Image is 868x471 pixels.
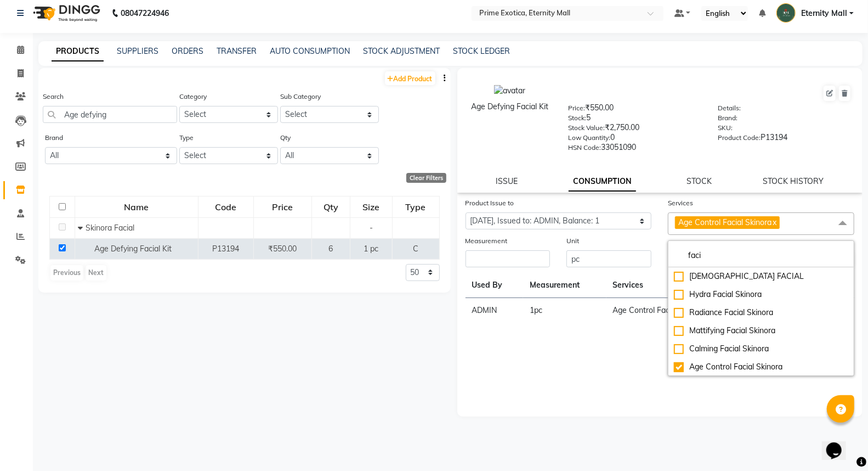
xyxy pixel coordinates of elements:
[569,172,636,192] a: CONSUMPTION
[668,198,693,208] label: Services
[718,113,737,123] label: Brand:
[78,223,86,233] span: Collapse Row
[86,223,134,233] span: Skinora Facial
[718,123,733,133] label: SKU:
[94,244,172,254] span: Age Defying Facial Kit
[568,103,585,113] label: Price:
[52,42,104,61] a: PRODUCTS
[606,273,747,298] th: Services
[718,133,761,143] label: Product Code:
[674,271,848,282] div: [DEMOGRAPHIC_DATA] FACIAL
[568,123,605,133] label: Stock Value:
[771,217,776,227] a: x
[687,176,712,186] a: STOCK
[179,133,194,143] label: Type
[280,92,321,102] label: Sub Category
[534,305,542,315] span: pc
[674,361,848,373] div: Age Control Facial Skinora
[763,176,824,186] a: STOCK HISTORY
[466,273,524,298] th: Used By
[674,325,848,337] div: Mattifying Facial Skinora
[674,307,848,318] div: Radiance Facial Skinora
[523,273,606,298] th: Measurement
[466,198,514,208] label: Product Issue to
[568,102,702,117] div: ₹550.00
[568,132,702,147] div: 0
[406,173,446,183] div: Clear Filters
[43,92,64,102] label: Search
[217,46,257,56] a: TRANSFER
[413,244,418,254] span: C
[76,197,197,217] div: Name
[496,176,518,186] a: ISSUE
[328,244,333,254] span: 6
[370,223,373,233] span: -
[212,244,239,254] span: P13194
[568,133,610,143] label: Low Quantity:
[468,101,552,113] div: Age Defying Facial Kit
[363,46,440,56] a: STOCK ADJUSTMENT
[822,427,857,460] iframe: chat widget
[364,244,378,254] span: 1 pc
[718,132,852,147] div: P13194
[494,85,525,97] img: avatar
[568,112,702,127] div: 5
[568,122,702,137] div: ₹2,750.00
[254,197,311,217] div: Price
[393,197,439,217] div: Type
[43,106,177,123] input: Search by product name or code
[566,236,579,246] label: Unit
[466,236,508,246] label: Measurement
[117,46,158,56] a: SUPPLIERS
[568,113,586,123] label: Stock:
[568,143,601,153] label: HSN Code:
[172,46,203,56] a: ORDERS
[268,244,297,254] span: ₹550.00
[45,133,63,143] label: Brand
[674,250,848,261] input: multiselect-search
[351,197,392,217] div: Size
[199,197,253,217] div: Code
[674,289,848,300] div: Hydra Facial Skinora
[674,343,848,355] div: Calming Facial Skinora
[718,103,741,113] label: Details:
[270,46,350,56] a: AUTO CONSUMPTION
[179,92,207,102] label: Category
[385,71,435,85] a: Add Product
[606,298,747,323] td: Age Control Facial Skinora
[280,133,291,143] label: Qty
[678,217,771,227] span: Age Control Facial Skinora
[801,8,847,19] span: Eternity Mall
[523,298,606,323] td: 1
[568,142,702,157] div: 33051090
[776,3,796,23] img: Eternity Mall
[313,197,349,217] div: Qty
[453,46,510,56] a: STOCK LEDGER
[466,298,524,323] td: ADMIN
